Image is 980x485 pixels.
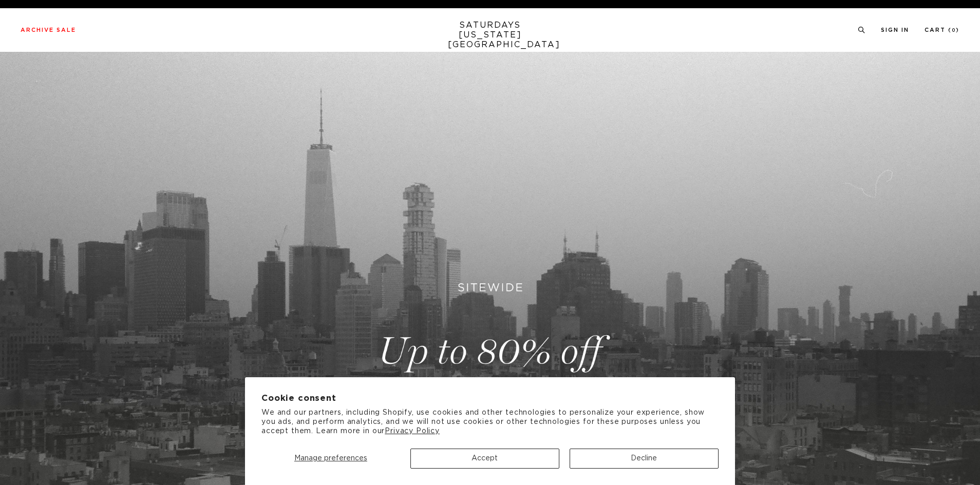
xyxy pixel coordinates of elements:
[570,449,719,469] button: Decline
[448,21,533,50] a: SATURDAYS[US_STATE][GEOGRAPHIC_DATA]
[881,27,909,33] a: Sign In
[261,449,400,469] button: Manage preferences
[294,455,367,462] span: Manage preferences
[925,27,959,33] a: Cart (0)
[261,394,719,403] h2: Cookie consent
[385,428,440,435] a: Privacy Policy
[952,28,956,33] small: 0
[410,449,559,469] button: Accept
[261,408,719,436] p: We and our partners, including Shopify, use cookies and other technologies to personalize your ex...
[21,27,76,33] a: Archive Sale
